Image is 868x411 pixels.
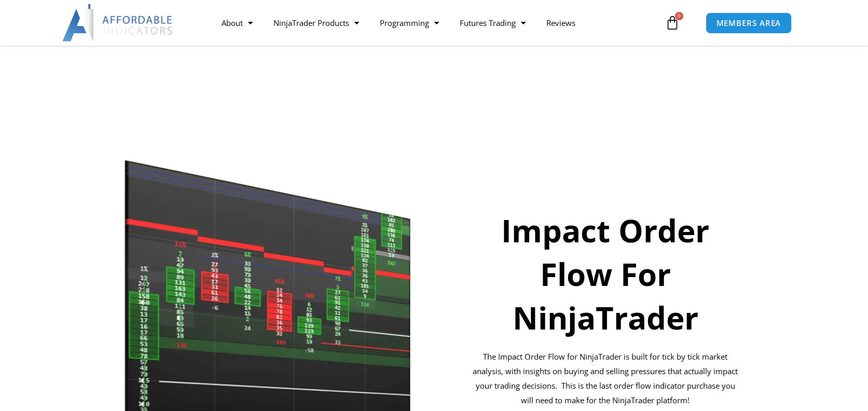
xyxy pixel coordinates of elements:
[211,11,663,35] nav: Menu
[717,19,781,27] span: MEMBERS AREA
[62,4,174,42] img: LogoAI | Affordable Indicators – NinjaTrader
[263,11,369,35] a: NinjaTrader Products
[650,8,695,38] a: 0
[706,12,792,34] a: MEMBERS AREA
[449,11,536,35] a: Futures Trading
[471,350,740,407] p: The Impact Order Flow for NinjaTrader is built for tick by tick market analysis, with insights on...
[369,11,449,35] a: Programming
[675,12,683,20] span: 0
[536,11,586,35] a: Reviews
[471,209,740,339] h1: Impact Order Flow For NinjaTrader
[211,11,263,35] a: About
